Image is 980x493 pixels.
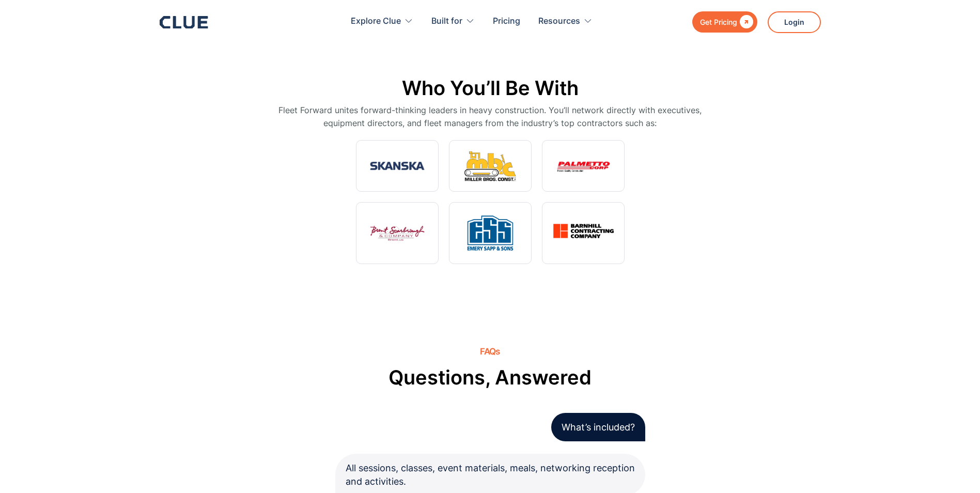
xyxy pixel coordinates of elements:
a: Get Pricing [692,11,757,33]
div: Built for [431,5,475,38]
a: Login [768,11,821,33]
h3: Who You’ll Be With [402,75,579,101]
div: What’s included? [551,413,645,441]
div: Explore Clue [351,5,401,38]
h2: FAQs [480,347,500,357]
p: Fleet Forward unites forward-thinking leaders in heavy construction. You’ll network directly with... [258,104,723,130]
h3: Questions, Answered [388,365,592,390]
img: SKANSKA Logo [356,140,439,192]
div: Get Pricing [700,16,737,28]
div: Explore Clue [351,5,413,38]
img: Emery sapp and sons logo [449,202,532,264]
div: Resources [538,5,580,38]
div: Built for [431,5,462,38]
a: Pricing [493,5,520,38]
img: Miller Bros Const logo [449,140,532,192]
img: Palmetto corp logo with black background [542,140,625,192]
div:  [737,16,753,28]
div: Resources [538,5,593,38]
